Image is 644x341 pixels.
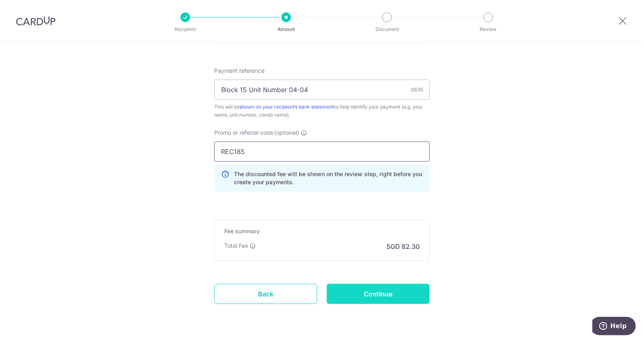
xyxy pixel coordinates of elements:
[214,129,273,137] span: Promo or referral code
[214,67,265,75] span: Payment reference
[357,25,417,33] p: Document
[156,25,215,33] p: Recipient
[256,25,316,33] p: Amount
[274,129,299,137] span: (optional)
[410,86,423,94] div: 26/35
[240,104,334,110] a: shown on your recipient’s bank statement
[327,284,430,304] input: Continue
[593,317,636,337] iframe: Opens a widget where you can find more information
[16,16,55,26] img: CardUp
[459,25,518,33] p: Review
[224,242,248,250] p: Total Fee
[386,242,420,251] p: SGD 82.30
[214,103,430,119] div: This will be to help identify your payment (e.g. your name, unit number, condo name).
[214,284,317,304] a: Back
[224,227,420,235] h5: Fee summary
[234,170,423,186] p: The discounted fee will be shown on the review step, right before you create your payments.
